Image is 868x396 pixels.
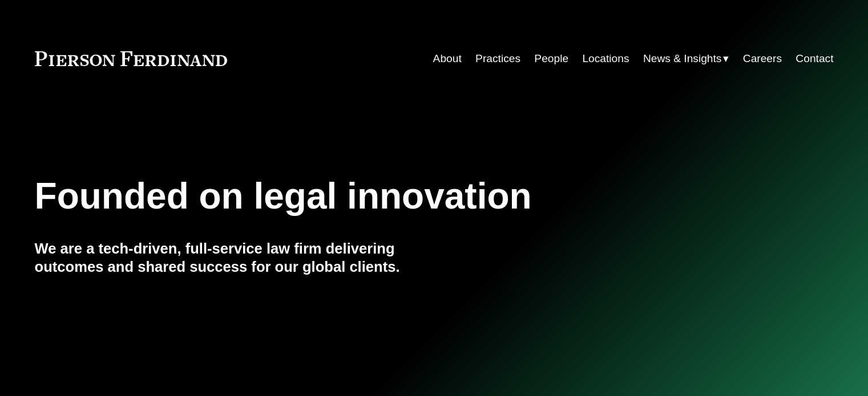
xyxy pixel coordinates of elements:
span: News & Insights [643,49,722,69]
h4: We are a tech-driven, full-service law firm delivering outcomes and shared success for our global... [35,239,434,276]
a: folder dropdown [643,48,729,70]
h1: Founded on legal innovation [35,175,701,217]
a: Practices [475,48,520,70]
a: Careers [743,48,782,70]
a: About [433,48,462,70]
a: Contact [796,48,833,70]
a: People [534,48,568,70]
a: Locations [582,48,629,70]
